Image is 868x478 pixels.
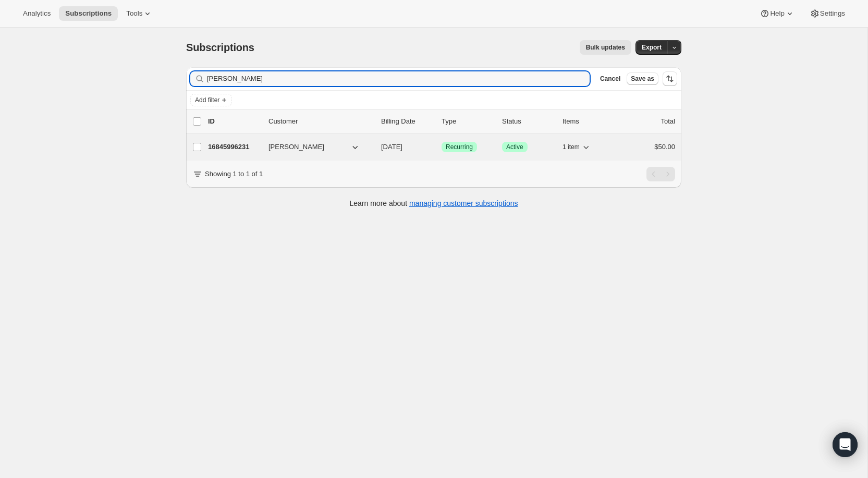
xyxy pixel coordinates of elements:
p: Total [661,116,675,127]
button: Save as [627,72,658,85]
span: 1 item [563,143,580,151]
span: Analytics [23,9,51,18]
span: Recurring [446,143,473,151]
div: 16845996231[PERSON_NAME][DATE]SuccessRecurringSuccessActive1 item$50.00 [208,140,675,154]
button: [PERSON_NAME] [262,139,366,155]
span: $50.00 [654,143,675,151]
span: Settings [820,9,845,18]
button: Add filter [190,94,232,106]
nav: Pagination [646,167,675,181]
div: Open Intercom Messenger [833,432,858,457]
span: Add filter [195,96,219,104]
p: Customer [268,116,373,127]
p: Status [502,116,554,127]
span: [PERSON_NAME] [268,142,324,152]
p: 16845996231 [208,142,260,152]
button: Analytics [17,6,57,21]
button: Settings [803,6,851,21]
span: Bulk updates [586,43,625,52]
button: Help [753,6,801,21]
div: Items [563,116,615,127]
span: Subscriptions [65,9,112,18]
span: Save as [631,75,654,83]
span: Active [506,143,523,151]
button: Export [635,40,668,55]
button: Tools [120,6,159,21]
button: Bulk updates [580,40,631,55]
button: Sort the results [663,71,677,86]
span: Export [642,43,662,52]
a: managing customer subscriptions [409,199,518,207]
span: Help [770,9,784,18]
span: Subscriptions [186,42,254,53]
span: [DATE] [381,143,402,151]
p: Showing 1 to 1 of 1 [205,169,263,179]
button: 1 item [563,140,591,154]
span: Tools [126,9,142,18]
button: Cancel [596,72,625,85]
input: Filter subscribers [207,71,590,86]
span: Cancel [600,75,620,83]
p: ID [208,116,260,127]
p: Billing Date [381,116,433,127]
button: Subscriptions [59,6,118,21]
p: Learn more about [350,198,518,209]
div: Type [442,116,494,127]
div: IDCustomerBilling DateTypeStatusItemsTotal [208,116,675,127]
